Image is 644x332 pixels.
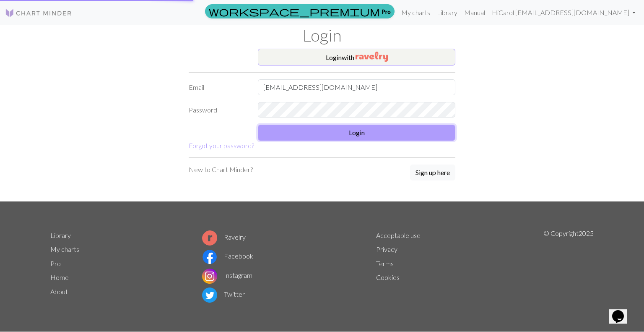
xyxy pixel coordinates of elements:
[434,4,461,21] a: Library
[376,259,394,267] a: Terms
[50,273,69,281] a: Home
[50,231,71,239] a: Library
[50,245,79,253] a: My charts
[202,252,253,260] a: Facebook
[398,4,434,21] a: My charts
[488,4,639,21] a: HiCarol [EMAIL_ADDRESS][DOMAIN_NAME]
[189,165,253,175] p: New to Chart Minder?
[184,102,253,118] label: Password
[202,249,217,264] img: Facebook logo
[202,288,217,303] img: Twitter logo
[376,231,421,239] a: Acceptable use
[543,228,594,305] p: © Copyright 2025
[356,52,388,62] img: Ravelry
[609,298,636,324] iframe: chat widget
[258,49,455,65] button: Loginwith
[202,271,252,279] a: Instagram
[376,273,400,281] a: Cookies
[189,141,254,149] a: Forgot your password?
[184,79,253,95] label: Email
[410,165,455,180] button: Sign up here
[202,269,217,284] img: Instagram logo
[258,125,455,141] button: Login
[50,259,61,267] a: Pro
[50,288,68,295] a: About
[410,165,455,181] a: Sign up here
[209,5,380,17] span: workspace_premium
[205,4,395,18] a: Pro
[45,25,599,45] h1: Login
[202,290,245,298] a: Twitter
[5,8,72,18] img: Logo
[461,4,488,21] a: Manual
[202,230,217,246] img: Ravelry logo
[202,233,246,241] a: Ravelry
[376,245,397,253] a: Privacy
